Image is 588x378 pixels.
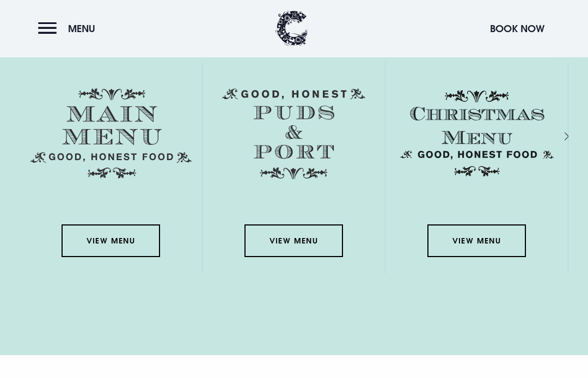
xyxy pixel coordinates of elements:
button: Book Now [485,17,550,40]
img: Christmas Menu SVG [396,89,558,179]
img: Menu puds and port [222,89,365,180]
div: Next slide [550,129,560,145]
a: View Menu [427,225,525,258]
a: View Menu [62,225,160,258]
span: Menu [68,22,95,35]
img: Menu main menu [30,89,192,179]
img: Clandeboye Lodge [275,11,308,46]
a: View Menu [244,225,342,258]
button: Menu [38,17,101,40]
